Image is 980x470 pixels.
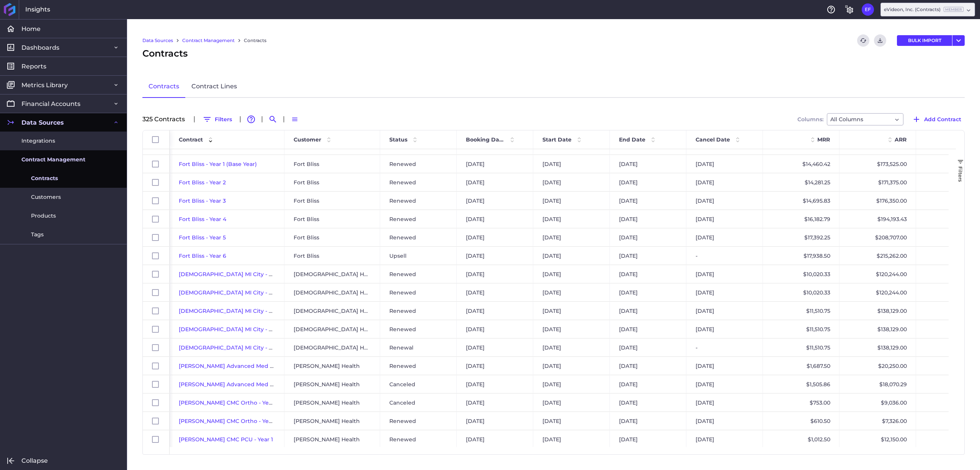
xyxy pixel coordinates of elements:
[380,210,457,228] div: Renewed
[244,37,266,44] a: Contracts
[179,418,309,424] a: [PERSON_NAME] CMC Ortho - Year 1 [pro-rated]
[179,363,289,369] a: [PERSON_NAME] Advanced Med - Year 1
[840,338,916,356] div: $138,129.00
[457,192,533,210] div: [DATE]
[294,247,319,265] span: Fort Bliss
[466,136,505,143] span: Booking Date
[185,76,243,98] a: Contract Lines
[179,399,278,406] a: [PERSON_NAME] CMC Ortho - Year 1
[686,394,763,411] div: [DATE]
[840,375,916,393] div: $18,070.29
[294,155,319,173] span: Fort Bliss
[179,252,226,259] a: Fort Bliss - Year 6
[619,136,645,143] span: End Date
[179,271,284,278] span: [DEMOGRAPHIC_DATA] MI City - Year 1
[143,283,170,302] div: Press SPACE to select this row.
[610,412,686,430] div: [DATE]
[533,412,610,430] div: [DATE]
[380,302,457,320] div: Renewed
[840,192,916,210] div: $176,350.00
[457,430,533,448] div: [DATE]
[924,115,961,124] span: Add Contract
[825,3,837,16] button: Help
[143,394,170,412] div: Press SPACE to select this row.
[179,436,273,443] span: [PERSON_NAME] CMC PCU - Year 1
[457,228,533,246] div: [DATE]
[31,231,44,239] span: Tags
[610,210,686,228] div: [DATE]
[457,265,533,283] div: [DATE]
[457,283,533,301] div: [DATE]
[294,284,371,301] span: [DEMOGRAPHIC_DATA] Health
[884,6,964,13] div: eVideon, Inc. (Contracts)
[840,357,916,375] div: $20,250.00
[457,155,533,173] div: [DATE]
[880,3,975,16] div: Dropdown select
[542,136,572,143] span: Start Date
[610,155,686,173] div: [DATE]
[763,430,840,448] div: $1,012.50
[457,247,533,265] div: [DATE]
[380,228,457,246] div: Renewed
[142,76,185,98] a: Contracts
[840,228,916,246] div: $208,707.00
[380,173,457,191] div: Renewed
[179,381,290,388] a: [PERSON_NAME] Advanced Med - Year 2
[143,357,170,375] div: Press SPACE to select this row.
[21,62,46,70] span: Reports
[763,228,840,246] div: $17,392.25
[380,265,457,283] div: Renewed
[143,228,170,247] div: Press SPACE to select this row.
[686,228,763,246] div: [DATE]
[840,394,916,411] div: $9,036.00
[457,394,533,411] div: [DATE]
[294,412,360,430] span: [PERSON_NAME] Health
[763,210,840,228] div: $16,182.79
[533,357,610,375] div: [DATE]
[143,247,170,265] div: Press SPACE to select this row.
[610,375,686,393] div: [DATE]
[294,265,371,283] span: [DEMOGRAPHIC_DATA] Health
[957,166,964,182] span: Filters
[817,136,830,143] span: MRR
[143,173,170,192] div: Press SPACE to select this row.
[610,338,686,356] div: [DATE]
[380,430,457,448] div: Renewed
[533,283,610,301] div: [DATE]
[763,265,840,283] div: $10,020.33
[862,3,874,16] button: User Menu
[143,338,170,357] div: Press SPACE to select this row.
[380,338,457,356] div: Renewal
[31,174,58,182] span: Contracts
[840,320,916,338] div: $138,129.00
[686,338,763,356] div: -
[21,457,48,465] span: Collapse
[686,192,763,210] div: [DATE]
[533,338,610,356] div: [DATE]
[897,35,952,46] button: BULK IMPORT
[763,338,840,356] div: $11,510.75
[143,375,170,394] div: Press SPACE to select this row.
[380,155,457,173] div: Renewed
[179,326,286,333] a: [DEMOGRAPHIC_DATA] MI City - Year 4
[21,156,85,164] span: Contract Management
[179,179,226,186] span: Fort Bliss - Year 2
[389,136,407,143] span: Status
[610,192,686,210] div: [DATE]
[179,307,285,314] a: [DEMOGRAPHIC_DATA] MI City - Year 3
[610,394,686,411] div: [DATE]
[843,3,856,16] button: General Settings
[143,302,170,320] div: Press SPACE to select this row.
[294,174,319,191] span: Fort Bliss
[294,136,321,143] span: Customer
[763,173,840,191] div: $14,281.25
[763,302,840,320] div: $11,510.75
[21,81,68,89] span: Metrics Library
[610,430,686,448] div: [DATE]
[457,357,533,375] div: [DATE]
[533,173,610,191] div: [DATE]
[199,113,235,125] button: Filters
[31,193,61,201] span: Customers
[686,412,763,430] div: [DATE]
[763,357,840,375] div: $1,687.50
